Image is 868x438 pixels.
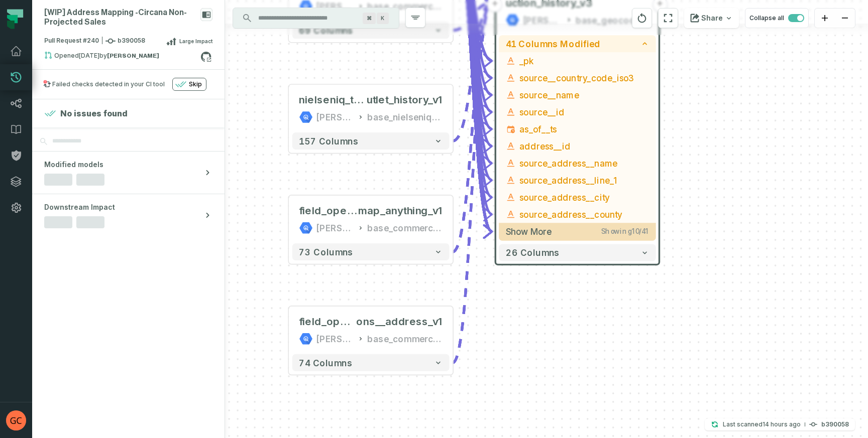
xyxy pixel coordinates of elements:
[367,110,443,124] div: base_nielseniq_tdlinx
[519,157,649,169] span: source_address__name
[506,56,516,66] span: string
[377,13,389,24] span: Press ⌘ + K to focus the search bar
[172,78,206,91] button: Skip
[601,227,649,236] span: Showing 10 / 41
[763,420,801,428] relative-time: Sep 21, 2025, 10:10 PM CDT
[506,107,516,117] span: string
[316,110,354,124] div: juul-warehouse
[60,107,128,119] h4: No issues found
[506,90,516,100] span: string
[79,52,99,59] relative-time: Sep 17, 2025, 2:54 PM CDT
[499,155,656,172] button: source_address__name
[499,206,656,223] button: source_address__county
[499,189,656,206] button: source_address__city
[299,93,366,107] span: nielseniq_tdlinx_store_o
[835,9,855,28] button: zoom out
[519,208,649,220] span: source_address__county
[52,80,165,88] div: Failed checks detected in your CI tool
[506,158,516,168] span: string
[367,221,443,235] div: base_commercial_sales
[499,69,656,86] button: source__country_code_iso3
[506,192,516,202] span: string
[299,315,442,329] div: field_operations__agile__interactions__address_v1
[499,172,656,189] button: source_address__line_1
[506,39,601,49] span: 41 columns modified
[519,174,649,186] span: source_address__line_1
[745,8,809,28] button: Collapse all
[363,13,376,24] span: Press ⌘ + K to focus the search bar
[684,8,739,28] button: Share
[356,315,443,329] span: ons__address_v1
[506,124,516,134] span: timestamp
[179,37,212,45] span: Large Impact
[32,194,225,236] button: Downstream Impact
[299,358,352,368] span: 74 columns
[723,419,801,429] p: Last scanned
[506,175,516,185] span: string
[499,137,656,155] button: address__id
[6,410,26,430] img: avatar of Grandhe Chetan (c)
[705,418,855,430] button: Last scanned[DATE] 10:10:57 PMb390058
[199,50,212,63] a: View on github
[519,122,649,135] span: as_of__ts
[499,223,656,240] button: Show moreShowing10/41
[44,51,200,63] div: Opened by
[519,191,649,203] span: source_address__city
[189,80,202,88] span: Skip
[44,36,145,46] span: Pull Request #240 b390058
[299,136,358,146] span: 157 columns
[519,139,649,152] span: address__id
[316,221,354,235] div: juul-warehouse
[499,120,656,137] button: as_of__ts
[506,226,552,237] span: Show more
[519,72,649,84] span: source__country_code_iso3
[299,315,356,329] span: field_operations__agile__interacti
[815,9,835,28] button: zoom in
[299,204,442,218] div: field_operations__salesforce__address__retailer__map_anything_v1
[358,204,443,218] span: map_anything_v1
[299,93,442,107] div: nielseniq_tdlinx_store_outlet_history_v1
[499,103,656,120] button: source__id
[499,86,656,103] button: source__name
[519,55,649,67] span: _pk
[32,152,225,194] button: Modified models
[506,73,516,83] span: string
[821,421,849,427] h4: b390058
[499,52,656,69] button: _pk
[519,89,649,101] span: source__name
[299,247,353,257] span: 73 columns
[519,105,649,118] span: source__id
[506,209,516,219] span: string
[367,93,443,107] span: utlet_history_v1
[299,25,353,35] span: 69 columns
[299,204,358,218] span: field_operations__salesforce__address__retailer__
[44,8,196,27] div: [WIP] Address Mapping - Circana Non-Projected Sales
[44,202,115,212] span: Downstream Impact
[107,53,159,59] strong: lou-juul
[316,332,354,346] div: juul-warehouse
[506,247,560,257] span: 26 columns
[506,141,516,151] span: string
[367,332,443,346] div: base_commercial_sales
[44,160,103,170] span: Modified models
